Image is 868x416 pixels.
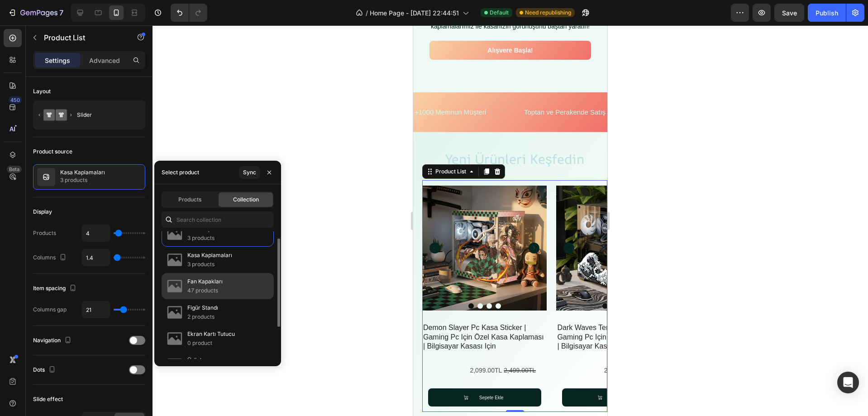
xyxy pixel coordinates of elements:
[82,301,110,318] input: Auto
[33,148,72,156] div: Product source
[149,363,262,381] button: Sepete Ekle
[166,330,184,348] img: collections
[143,297,267,327] h2: dark waves tema pc kasa sticker | gaming pc için özel kasa kaplaması | bilgisayar kasası için
[59,7,63,18] p: 7
[178,196,201,204] span: Products
[37,168,55,186] img: collection feature img
[33,335,73,347] div: Navigation
[82,249,110,266] input: Auto
[808,4,846,22] button: Publish
[187,303,218,312] p: Figür Standı
[490,9,509,17] span: Default
[187,234,232,243] p: 3 products
[60,176,105,185] p: 3 products
[44,32,121,43] p: Product List
[187,356,215,365] p: Ürünler
[33,306,67,314] div: Columns gap
[33,395,63,403] div: Slide effect
[187,277,223,286] p: Fan Kapakları
[166,277,184,295] img: collections
[187,330,235,339] p: Ekran Kartı Tutucu
[4,4,67,22] button: 7
[162,168,199,177] div: Select product
[233,196,259,204] span: Collection
[187,251,232,260] p: Kasa Kaplamaları
[239,166,260,179] button: Sync
[150,339,224,352] div: 2,099.00TL
[33,87,51,96] div: Layout
[166,251,184,269] img: collections
[7,166,22,173] div: Beta
[243,168,256,177] div: Sync
[20,142,55,150] div: Product List
[187,286,223,295] p: 47 products
[187,260,232,269] p: 3 products
[33,282,78,295] div: Item spacing
[89,56,120,65] p: Advanced
[166,356,184,374] img: collections
[187,312,218,321] p: 2 products
[77,105,132,125] div: Slider
[143,297,267,327] a: Dark Waves Tema PC Kasa Sticker | Gaming PC İçin Özel Kasa Kaplaması | Bilgisayar Kasası İçin
[162,211,274,228] input: Search collection
[33,364,57,376] div: Dots
[33,229,56,237] div: Products
[45,56,70,65] p: Settings
[82,225,110,241] input: Auto
[366,8,368,18] span: /
[189,278,195,283] button: Dot
[816,8,838,18] div: Publish
[166,225,184,243] img: collections
[413,25,607,416] iframe: Design area
[166,303,184,321] img: collections
[837,372,859,393] div: Open Intercom Messenger
[171,4,207,22] div: Undo/Redo
[187,339,235,348] p: 0 product
[782,9,797,17] span: Save
[9,96,22,104] div: 450
[33,208,52,216] div: Display
[33,252,68,264] div: Columns
[370,8,459,18] span: Home Page - [DATE] 22:44:51
[60,169,105,176] p: Kasa Kaplamaları
[525,9,571,17] span: Need republishing
[143,155,267,291] a: Dark Waves Tema PC Kasa Sticker | Gaming PC İçin Özel Kasa Kaplaması | Bilgisayar Kasası İçin
[774,4,804,22] button: Save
